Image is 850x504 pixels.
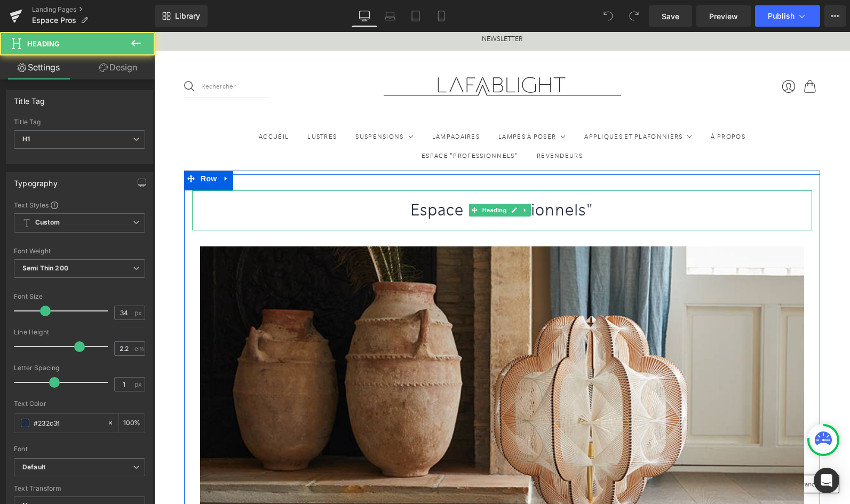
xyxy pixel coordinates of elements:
[30,49,41,60] button: Rechercher
[153,95,182,114] a: Lustres
[27,39,60,48] span: Heading
[134,345,144,352] span: em
[119,414,145,433] div: %
[14,485,145,492] div: Text Transform
[278,95,325,114] a: Lampadaires
[22,463,45,472] i: Default
[65,139,79,155] a: Expand / Collapse
[229,44,467,65] img: Lafablight créateur de luminaires déco, design et eco-responsables
[824,5,846,27] button: More
[14,400,145,407] div: Text Color
[22,264,68,272] b: Semi Thin 200
[814,468,839,493] div: Open Intercom Messenger
[623,5,645,27] button: Redo
[134,381,144,388] span: px
[30,2,666,12] span: NEWSLETTER
[32,16,76,25] span: Espace Pros
[14,173,58,188] div: Typography
[32,5,155,14] a: Landing Pages
[366,172,377,185] a: Expand / Collapse
[14,364,145,372] div: Letter Spacing
[768,12,795,20] span: Publish
[352,5,377,27] a: Desktop
[155,5,208,27] a: New Library
[229,44,467,65] a: lafablight
[709,11,738,22] span: Preview
[34,417,102,429] input: Color
[14,445,145,453] div: Font
[14,91,45,106] div: Title Tag
[30,90,666,138] nav: Main navigation
[201,95,259,114] a: Suspensions
[134,309,144,316] span: px
[557,95,591,114] a: À propos
[755,5,820,27] button: Publish
[14,201,145,209] div: Text Styles
[377,5,403,27] a: Laptop
[14,118,145,126] div: Title Tag
[383,114,428,133] a: Revendeurs
[22,135,30,143] b: H1
[662,11,679,22] span: Save
[430,95,538,114] a: Appliques et plafonniers
[80,55,157,79] a: Design
[175,11,200,21] span: Library
[344,95,411,114] a: Lampes à poser
[598,5,619,27] button: Undo
[30,43,115,66] input: Rechercher
[105,95,134,114] a: Accueil
[14,247,145,255] div: Font Weight
[428,5,454,27] a: Mobile
[267,114,364,133] a: Espace "Professionnels"
[14,293,145,300] div: Font Size
[35,218,60,227] b: Custom
[326,172,355,185] span: Heading
[696,5,751,27] a: Preview
[403,5,428,27] a: Tablet
[14,329,145,336] div: Line Height
[44,139,65,155] span: Row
